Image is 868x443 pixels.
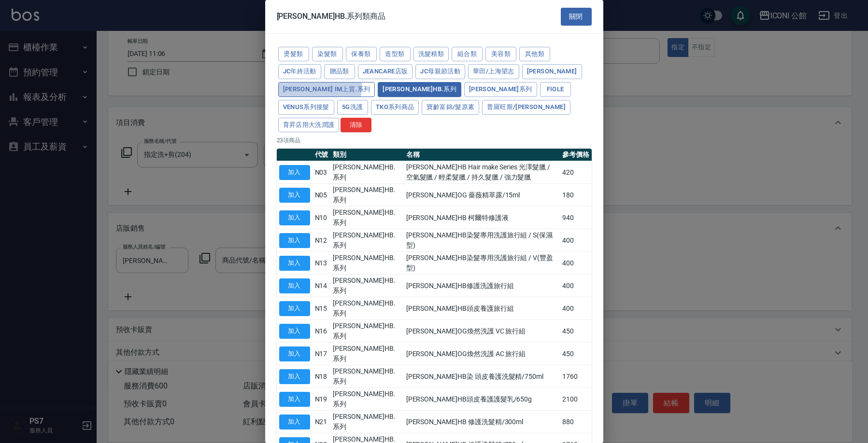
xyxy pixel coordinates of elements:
[560,411,592,433] td: 880
[313,275,331,297] td: N14
[482,100,570,115] button: 普羅旺斯/[PERSON_NAME]
[279,346,310,361] button: 加入
[278,47,309,62] button: 燙髮類
[560,343,592,365] td: 450
[330,365,403,388] td: [PERSON_NAME]HB.系列
[404,388,560,411] td: [PERSON_NAME]HB頭皮養護護髮乳/650g
[313,207,331,229] td: N10
[330,229,403,252] td: [PERSON_NAME]HB.系列
[330,252,403,275] td: [PERSON_NAME]HB.系列
[468,64,519,79] button: 華田/上海望志
[278,82,375,97] button: [PERSON_NAME] iM上質.系列
[278,100,334,115] button: Venus系列接髮
[330,411,403,433] td: [PERSON_NAME]HB.系列
[452,47,483,62] button: 組合類
[560,297,592,320] td: 400
[312,47,343,62] button: 染髮類
[313,343,331,365] td: N17
[560,365,592,388] td: 1760
[278,64,321,79] button: JC年終活動
[330,184,403,207] td: [PERSON_NAME]HB.系列
[330,297,403,320] td: [PERSON_NAME]HB.系列
[485,47,516,62] button: 美容類
[330,343,403,365] td: [PERSON_NAME]HB.系列
[330,275,403,297] td: [PERSON_NAME]HB.系列
[560,388,592,411] td: 2100
[330,161,403,184] td: [PERSON_NAME]HB.系列
[279,165,310,180] button: 加入
[404,343,560,365] td: [PERSON_NAME]OG煥然洗護 AC 旅行組
[277,12,385,21] span: [PERSON_NAME]HB.系列類商品
[313,297,331,320] td: N15
[404,411,560,433] td: [PERSON_NAME]HB 修護洗髮精/300ml
[313,365,331,388] td: N18
[341,118,371,133] button: 清除
[560,184,592,207] td: 180
[560,252,592,275] td: 400
[279,278,310,293] button: 加入
[560,275,592,297] td: 400
[413,47,449,62] button: 洗髮精類
[346,47,377,62] button: 保養類
[279,324,310,339] button: 加入
[560,207,592,229] td: 940
[404,275,560,297] td: [PERSON_NAME]HB修護洗護旅行組
[464,82,537,97] button: [PERSON_NAME]系列
[279,210,310,225] button: 加入
[313,149,331,161] th: 代號
[278,118,340,133] button: 育昇店用大洗潤護
[313,184,331,207] td: N05
[422,100,479,115] button: 寶齡富錦/髮原素
[380,47,411,62] button: 造型類
[313,388,331,411] td: N19
[560,149,592,161] th: 參考價格
[404,149,560,161] th: 名稱
[324,64,355,79] button: 贈品類
[560,161,592,184] td: 420
[378,82,461,97] button: [PERSON_NAME]HB.系列
[358,64,413,79] button: JeanCare店販
[279,188,310,203] button: 加入
[560,320,592,343] td: 450
[404,184,560,207] td: [PERSON_NAME]OG 薔薇精萃露/15ml
[404,207,560,229] td: [PERSON_NAME]HB 柯爾特修護液
[279,233,310,248] button: 加入
[522,64,582,79] button: [PERSON_NAME]
[404,252,560,275] td: [PERSON_NAME]HB染髮專用洗護旅行組 / V(豐盈型)
[279,369,310,384] button: 加入
[561,8,592,26] button: 關閉
[313,229,331,252] td: N12
[560,229,592,252] td: 400
[415,64,465,79] button: JC母親節活動
[330,388,403,411] td: [PERSON_NAME]HB.系列
[279,301,310,316] button: 加入
[404,320,560,343] td: [PERSON_NAME]OG煥然洗護 VC 旅行組
[279,415,310,429] button: 加入
[540,82,571,97] button: Fiole
[330,149,403,161] th: 類別
[337,100,368,115] button: 5G洗護
[404,229,560,252] td: [PERSON_NAME]HB染髮專用洗護旅行組 / S(保濕型)
[330,207,403,229] td: [PERSON_NAME]HB.系列
[279,256,310,271] button: 加入
[519,47,550,62] button: 其他類
[404,161,560,184] td: [PERSON_NAME]HB Hair make Series 光澤髮臘 / 空氣髮臘 / 輕柔髮臘 / 持久髮臘 / 強力髮臘
[279,392,310,407] button: 加入
[277,136,592,145] p: 23 項商品
[404,365,560,388] td: [PERSON_NAME]HB染 頭皮養護洗髮精/750ml
[330,320,403,343] td: [PERSON_NAME]HB.系列
[313,411,331,433] td: N21
[371,100,419,115] button: TKO系列商品
[313,252,331,275] td: N13
[404,297,560,320] td: [PERSON_NAME]HB頭皮養護旅行組
[313,320,331,343] td: N16
[313,161,331,184] td: N03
